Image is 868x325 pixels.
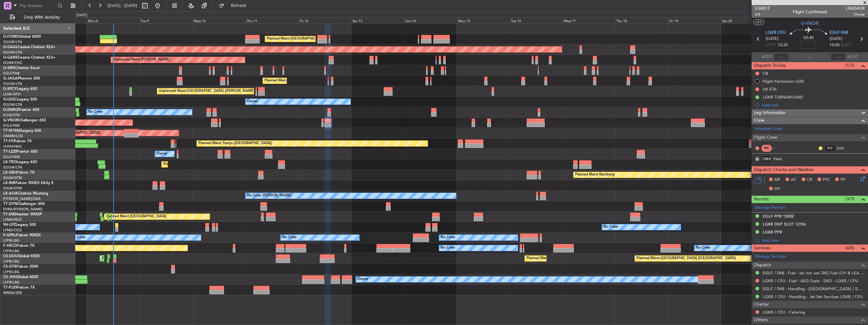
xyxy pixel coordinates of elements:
a: PMA [773,156,788,162]
a: EVRA/[PERSON_NAME] [3,207,42,212]
a: LFMN/NCE [3,217,22,222]
a: LX-TROLegacy 650 [3,160,37,164]
a: G-JAGAPhenom 300 [3,77,40,80]
span: Charter [754,301,769,308]
span: 9H-LPZ [3,223,16,227]
div: Sun 14 [404,17,457,23]
span: T7-FFI [3,139,14,143]
a: DSS [837,145,851,151]
span: Permits [754,196,769,203]
span: [DATE] [829,36,842,42]
div: Add new [762,238,865,243]
a: LGKR / CFU - Handling - Jet Set Services LGKR / CFU [763,294,863,299]
div: Planned Maint [GEOGRAPHIC_DATA] ([GEOGRAPHIC_DATA]) [526,254,626,263]
div: Flight Permission (GR) [763,79,804,84]
div: Tue 9 [139,17,192,23]
span: LNX04VR [846,5,865,12]
span: ETOT [766,42,776,48]
span: Services [754,245,770,252]
div: OBX [761,156,772,162]
span: CS-DTR [3,265,17,269]
span: FP [840,177,845,183]
div: Planned Maint Tianjin ([GEOGRAPHIC_DATA]) [198,139,272,148]
div: Planned Maint [GEOGRAPHIC_DATA] ([GEOGRAPHIC_DATA]) [267,34,366,44]
span: F-GPNJ [3,233,17,237]
a: EGSS/STN [3,113,20,118]
div: - - [773,145,788,151]
div: Planned Maint [GEOGRAPHIC_DATA] ([GEOGRAPHIC_DATA]) [264,76,364,86]
input: --:-- [774,53,789,61]
a: G-VNORChallenger 650 [3,118,46,122]
a: T7-LZZIPraetor 600 [3,150,37,154]
a: 9H-LPZLegacy 500 [3,223,36,227]
span: Crew [754,117,765,124]
div: No Crew [71,233,85,242]
a: LX-GBHFalcon 7X [3,171,34,175]
span: Refresh [226,3,252,8]
a: EGGW/LTN [3,81,22,86]
span: FFC [823,177,830,183]
a: DNMM/LOS [3,134,23,138]
a: Schedule Crew [755,126,782,132]
a: G-GAALCessna Citation XLS+ [3,45,55,49]
div: EGLF PPR 1500Z [763,213,794,219]
span: Owner [846,12,865,17]
div: No Crew [604,222,618,232]
div: Flight Confirmed [793,9,827,15]
span: Dispatch To-Dos [754,62,786,69]
a: EGGW/LTN [3,50,22,55]
div: Owner [357,275,368,284]
span: Flight Crew [754,134,777,141]
div: Thu 18 [615,17,668,23]
a: EGLF/FAB [3,155,20,159]
a: EGLF / FAB - Fuel - do not use TAG Fuel (OY & LEA only) EGLF / FAB [763,270,865,276]
a: LFPB/LBG [3,249,20,253]
span: G-SPCY [3,87,17,91]
span: [DATE] [766,36,778,42]
a: T7-PJ29Falcon 7X [3,286,35,290]
a: LGKR / CFU - Fuel - AEG Fuels - EKO - LGKR / CFU [763,278,858,284]
span: [DATE] - [DATE] [108,3,137,9]
span: Only With Activity [16,15,67,20]
button: Only With Activity [7,12,69,22]
span: CS-DOU [3,254,18,258]
div: Unplanned Maint [GEOGRAPHIC_DATA] ([PERSON_NAME] Intl) [159,86,261,96]
span: EGLF FAB [829,30,848,36]
span: LX-GBH [3,171,17,175]
span: T7-DYN [3,202,17,206]
span: F-HECD [3,244,17,248]
span: Dispatch Checks and Weather [754,166,814,174]
a: Manage Services [755,253,786,260]
a: CS-JHHGlobal 6000 [3,275,38,279]
div: LGKR DEP SLOT 1210z [763,221,806,227]
div: Mon 15 [457,17,510,23]
a: LX-INBFalcon 900EX EASy II [3,181,53,185]
div: Fri 12 [298,17,351,23]
div: Planned Maint [GEOGRAPHIC_DATA] [106,212,166,221]
div: Fri 19 [668,17,721,23]
a: EGGW/LTN [3,102,22,107]
a: F-GPNJFalcon 900EX [3,233,41,237]
input: Trip Number [19,1,56,10]
a: VHHH/HKG [3,144,22,149]
a: CS-DTRFalcon 2000 [3,265,38,269]
span: CR [807,177,812,183]
div: Planned Maint Dusseldorf [163,160,205,169]
a: LX-AOACitation Mustang [3,192,48,195]
a: T7-FFIFalcon 7X [3,139,32,143]
div: No Crew [88,107,103,117]
span: 02:40 [803,35,814,41]
a: LGAV/ATH [3,92,20,97]
div: Mon 8 [87,17,139,23]
span: (4/6) [845,245,854,251]
span: Leg Information [754,109,786,117]
a: CS-DOUGlobal 6500 [3,254,40,258]
span: G-VNOR [801,20,819,27]
a: [PERSON_NAME]/QSA [3,196,40,201]
div: [DATE] [77,13,87,18]
div: No Crew [PERSON_NAME] [247,191,291,201]
a: G-FOMOGlobal 6000 [3,35,41,39]
a: EGGW/LTN [3,40,22,44]
div: Sat 13 [351,17,404,23]
button: Refresh [216,1,254,11]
